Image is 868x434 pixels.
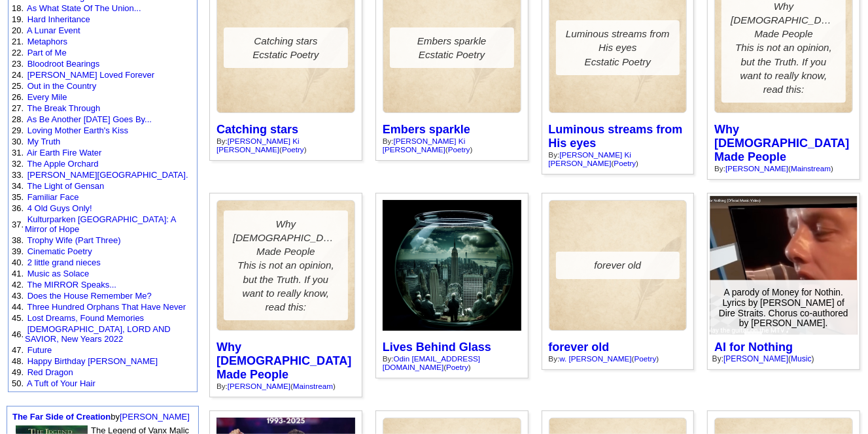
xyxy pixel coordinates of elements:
[12,269,24,278] font: 41.
[27,137,61,146] a: My Truth
[12,220,24,229] font: 37.
[27,70,154,80] a: [PERSON_NAME] Loved Forever
[224,27,348,69] div: Catching stars Ecstatic Poetry
[12,125,24,135] font: 29.
[12,412,111,422] a: The Far Side of Creation
[27,367,73,377] a: Red Dragon
[27,203,92,213] a: 4 Old Guys Only!
[383,137,521,154] div: By: ( )
[446,363,468,371] a: Poetry
[217,341,351,381] a: Why [DEMOGRAPHIC_DATA] Made People
[549,354,687,363] div: By: ( )
[27,159,98,169] a: The Apple Orchard
[12,92,24,102] font: 26.
[27,246,92,256] a: Cinematic Poetry
[27,269,90,278] a: Music as Solace
[723,354,788,363] a: [PERSON_NAME]
[27,14,90,24] a: Hard Inheritance
[27,125,128,135] a: Loving Mother Earth's Kiss
[12,345,24,355] font: 47.
[714,123,849,163] a: Why [DEMOGRAPHIC_DATA] Made People
[12,59,24,69] font: 23.
[27,170,188,180] a: [PERSON_NAME][GEOGRAPHIC_DATA].
[27,302,186,312] a: Three Hundred Orphans That Have Never
[12,70,24,80] font: 24.
[710,280,858,335] div: A parody of Money for Nothin. Lyrics by [PERSON_NAME] of Dire Straits. Chorus co-authored by [PER...
[27,313,144,323] a: Lost Dreams, Found Memories
[27,114,152,124] a: As Be Another [DATE] Goes By...
[12,412,190,422] font: by
[12,103,24,113] font: 27.
[383,137,466,154] a: [PERSON_NAME] Ki [PERSON_NAME]
[224,210,348,321] div: Why [DEMOGRAPHIC_DATA] Made People This is not an opinion, but the Truth. If you want to really k...
[725,164,788,173] a: [PERSON_NAME]
[12,137,24,146] font: 30.
[12,367,24,377] font: 49.
[25,324,171,344] a: [DEMOGRAPHIC_DATA], LORD AND SAVIOR, New Years 2022
[27,25,80,35] a: A Lunar Event
[293,382,333,390] a: Mainstream
[12,378,24,388] font: 50.
[12,37,24,46] font: 21.
[12,280,24,290] font: 42.
[120,412,190,422] a: [PERSON_NAME]
[791,354,812,363] a: Music
[448,145,470,154] a: Poetry
[12,48,24,58] font: 22.
[549,150,687,167] div: By: ( )
[12,14,24,24] font: 19.
[27,280,116,290] a: The MIRROR Speaks...
[383,354,480,371] a: Odin [EMAIL_ADDRESS][DOMAIN_NAME]
[217,123,298,136] a: Catching stars
[27,59,100,69] a: Bloodroot Bearings
[27,92,67,102] a: Every Mile
[714,341,793,354] a: AI for Nothing
[12,25,24,35] font: 20.
[27,192,79,202] a: Familiar Face
[12,313,24,323] font: 45.
[217,382,355,390] div: By: ( )
[12,181,24,191] font: 34.
[27,3,141,13] a: As What State Of The Union...
[549,150,632,167] a: [PERSON_NAME] Ki [PERSON_NAME]
[12,159,24,169] font: 32.
[549,200,687,331] a: forever old
[27,103,100,113] a: The Break Through
[714,164,853,173] div: By: ( )
[556,20,680,75] div: Luminous streams from His eyes Ecstatic Poetry
[12,3,24,13] font: 18.
[12,235,24,245] font: 38.
[549,341,610,354] a: forever old
[12,81,24,91] font: 25.
[27,258,101,267] a: 2 little grand nieces
[559,354,631,363] a: w. [PERSON_NAME]
[217,137,355,154] div: By: ( )
[27,291,152,301] a: Does the House Remember Me?
[282,145,304,154] a: Poetry
[12,192,24,202] font: 35.
[27,181,104,191] a: The Light of Gensan
[27,235,120,245] a: Trophy Wife (Part Three)
[549,123,683,150] a: Luminous streams from His eyes
[614,159,636,167] a: Poetry
[383,354,521,371] div: By: ( )
[712,354,855,363] div: By: ( )
[12,302,24,312] font: 44.
[383,123,470,136] a: Embers sparkle
[12,291,24,301] font: 43.
[383,341,491,354] a: Lives Behind Glass
[12,356,24,366] font: 48.
[12,148,24,158] font: 31.
[217,200,355,331] a: Why [DEMOGRAPHIC_DATA] Made PeopleThis is not an opinion, but the Truth. If you want to really kn...
[12,246,24,256] font: 39.
[634,354,657,363] a: Poetry
[217,137,300,154] a: [PERSON_NAME] Ki [PERSON_NAME]
[27,37,67,46] a: Metaphors
[12,114,24,124] font: 28.
[390,27,514,69] div: Embers sparkle Ecstatic Poetry
[27,148,101,158] a: Air Earth Fire Water
[27,345,52,355] a: Future
[12,203,24,213] font: 36.
[12,329,24,339] font: 46.
[228,382,290,390] a: [PERSON_NAME]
